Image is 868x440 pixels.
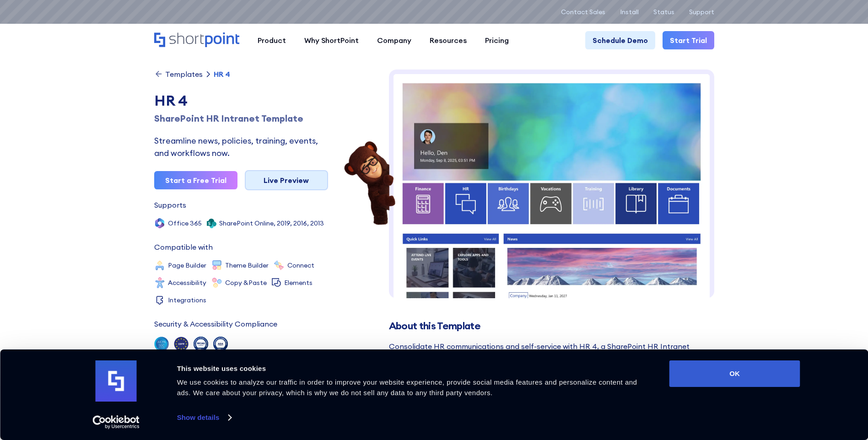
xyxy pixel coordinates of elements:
div: HR 4 [214,70,230,78]
div: Company [377,35,411,46]
a: Pricing [476,31,518,49]
a: Show details [177,411,231,424]
div: Supports [154,201,186,209]
a: Support [689,8,714,16]
a: Contact Sales [561,8,605,16]
a: Usercentrics Cookiebot - opens in a new window [76,415,156,429]
a: Start Trial [663,31,714,49]
div: Streamline news, policies, training, events, and workflows now. [154,134,328,159]
div: Accessibility [168,279,206,286]
a: Resources [421,31,476,49]
div: Resources [430,35,467,46]
a: Templates [154,70,203,79]
a: Schedule Demo [585,31,655,49]
button: OK [669,360,800,387]
div: Elements [284,279,313,286]
h1: SharePoint HR Intranet Template [154,112,328,125]
a: Start a Free Trial [154,171,237,189]
a: Home [154,32,239,48]
a: Status [653,8,674,16]
div: Theme Builder [225,262,269,268]
a: Company [368,31,421,49]
div: Templates [165,70,203,78]
a: Product [248,31,295,49]
div: This website uses cookies [177,363,649,374]
img: logo [96,360,137,402]
div: HR 4 [154,90,328,112]
div: Product [258,35,286,46]
div: Security & Accessibility Compliance [154,320,277,327]
div: Compatible with [154,243,213,251]
a: Install [620,8,639,16]
div: Page Builder [168,262,206,268]
h2: About this Template [389,320,714,332]
a: Why ShortPoint [295,31,368,49]
div: Why ShortPoint [304,35,359,46]
div: Copy &Paste [225,279,267,286]
div: Connect [287,262,314,268]
div: Office 365 [168,220,202,226]
img: soc 2 [154,337,169,351]
span: We use cookies to analyze our traffic in order to improve your website experience, provide social... [177,378,637,397]
a: Live Preview [245,170,328,190]
div: SharePoint Online, 2019, 2016, 2013 [219,220,324,226]
div: Pricing [485,35,509,46]
div: Integrations [168,297,206,303]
